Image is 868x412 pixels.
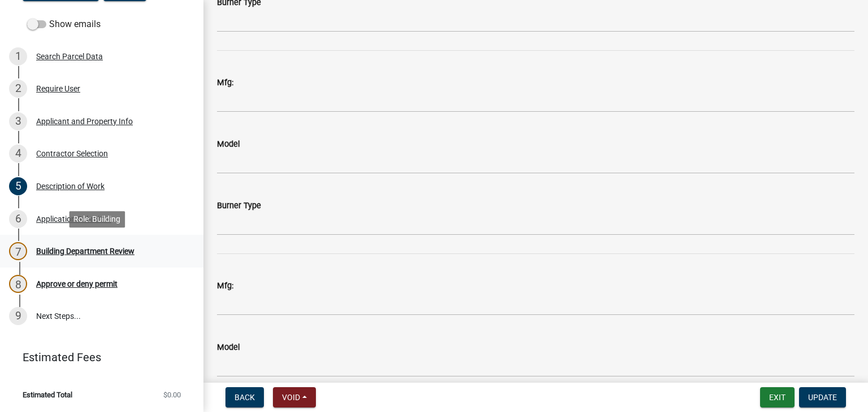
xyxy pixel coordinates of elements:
[36,150,108,157] div: Contractor Selection
[225,387,264,407] button: Back
[36,247,134,255] div: Building Department Review
[282,393,300,402] span: Void
[9,242,27,260] div: 7
[9,112,27,130] div: 3
[273,387,316,407] button: Void
[808,393,837,402] span: Update
[9,177,27,195] div: 5
[36,117,133,125] div: Applicant and Property Info
[217,79,233,87] label: Mfg:
[9,210,27,228] div: 6
[9,80,27,98] div: 2
[217,344,240,352] label: Model
[9,346,185,369] a: Estimated Fees
[9,275,27,293] div: 8
[23,391,72,398] span: Estimated Total
[36,215,111,223] div: Application Submittal
[760,387,795,407] button: Exit
[235,393,255,402] span: Back
[36,280,118,288] div: Approve or deny permit
[9,47,27,65] div: 1
[799,387,846,407] button: Update
[36,85,80,93] div: Require User
[217,282,233,290] label: Mfg:
[27,17,101,31] label: Show emails
[217,141,240,148] label: Model
[9,307,27,325] div: 9
[69,211,125,227] div: Role: Building
[36,182,105,190] div: Description of Work
[36,52,103,60] div: Search Parcel Data
[163,391,181,398] span: $0.00
[217,202,261,210] label: Burner Type
[9,144,27,163] div: 4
